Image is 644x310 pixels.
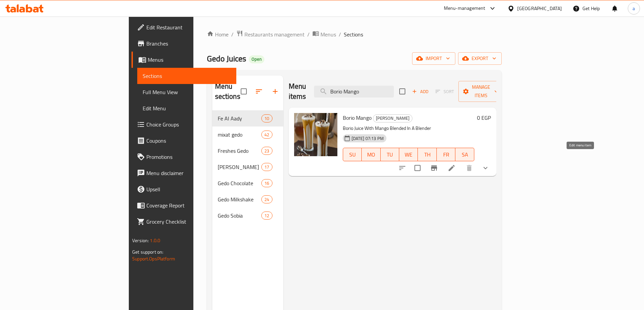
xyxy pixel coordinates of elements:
[458,52,502,65] button: export
[143,72,231,80] span: Sections
[262,213,272,219] span: 12
[212,126,283,143] div: mixat gedo42
[439,150,453,160] span: FR
[244,30,305,38] span: Restaurants management
[132,197,236,214] a: Coverage Report
[395,84,409,98] span: Select section
[218,114,262,122] div: Fe Al Aady
[146,39,231,48] span: Branches
[312,30,336,39] a: Menus
[146,218,231,226] span: Grocery Checklist
[339,30,341,38] li: /
[237,84,251,98] span: Select all sections
[477,113,491,122] h6: 0 EGP
[212,159,283,175] div: [PERSON_NAME]17
[262,148,272,154] span: 23
[132,19,236,35] a: Edit Restaurant
[249,55,264,63] div: Open
[437,148,455,161] button: FR
[262,196,272,203] span: 24
[207,30,502,39] nav: breadcrumb
[294,113,337,156] img: Borio Mango
[463,54,496,63] span: export
[137,100,236,116] a: Edit Menu
[373,114,412,122] div: Borio Gedo
[132,181,236,197] a: Upsell
[132,35,236,52] a: Branches
[132,248,163,256] span: Get support on:
[146,185,231,193] span: Upsell
[402,150,415,160] span: WE
[410,161,425,175] span: Select to update
[251,83,267,100] span: Sort sections
[464,83,498,100] span: Manage items
[289,81,306,102] h2: Menu items
[261,114,272,122] div: items
[132,214,236,230] a: Grocery Checklist
[364,150,378,160] span: MO
[143,104,231,112] span: Edit Menu
[394,160,410,176] button: sort-choices
[373,114,412,122] span: [PERSON_NAME]
[477,160,494,176] button: show more
[218,195,262,203] span: Gedo Milkshake
[146,169,231,177] span: Menu disclaimer
[132,133,236,149] a: Coupons
[132,254,175,263] a: Support.OpsPlatform
[218,147,262,155] span: Freshes Gedo
[146,23,231,31] span: Edit Restaurant
[150,236,160,245] span: 1.0.0
[461,160,477,176] button: delete
[444,4,485,12] div: Menu-management
[517,5,562,12] div: [GEOGRAPHIC_DATA]
[212,108,283,226] nav: Menu sections
[262,115,272,122] span: 10
[132,165,236,181] a: Menu disclaimer
[212,110,283,126] div: Fe Al Aady10
[146,120,231,129] span: Choice Groups
[399,148,418,161] button: WE
[409,86,431,97] button: Add
[411,88,429,95] span: Add
[132,116,236,133] a: Choice Groups
[262,164,272,170] span: 17
[343,148,362,161] button: SU
[343,113,372,123] span: Borio Mango
[633,5,635,12] span: a
[137,68,236,84] a: Sections
[418,54,450,63] span: import
[307,30,310,38] li: /
[218,163,262,171] span: [PERSON_NAME]
[261,195,272,203] div: items
[431,86,458,97] span: Select section first
[455,148,474,161] button: SA
[218,212,262,220] span: Gedo Sobia
[343,124,474,133] p: Borio Juice With Mango Blended In A Blender
[346,150,359,160] span: SU
[344,30,363,38] span: Sections
[314,86,394,97] input: search
[262,132,272,138] span: 42
[218,131,262,139] span: mixat gedo
[148,56,231,64] span: Menus
[236,30,305,39] a: Restaurants management
[212,175,283,191] div: Gedo Chocolate16
[349,135,386,142] span: [DATE] 07:13 PM
[458,81,504,102] button: Manage items
[421,150,434,160] span: TH
[261,131,272,139] div: items
[249,56,264,62] span: Open
[146,137,231,145] span: Coupons
[261,163,272,171] div: items
[143,88,231,96] span: Full Menu View
[218,179,262,187] span: Gedo Chocolate
[261,212,272,220] div: items
[418,148,436,161] button: TH
[132,52,236,68] a: Menus
[458,150,471,160] span: SA
[261,179,272,187] div: items
[137,84,236,100] a: Full Menu View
